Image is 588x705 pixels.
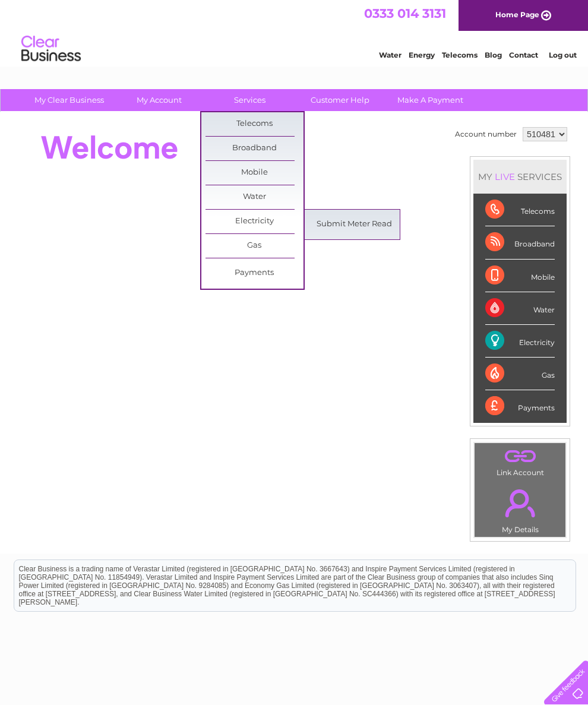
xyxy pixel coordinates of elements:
[206,137,304,160] a: Broadband
[442,50,478,59] a: Telecoms
[485,194,555,226] div: Telecoms
[485,260,555,292] div: Mobile
[291,89,389,111] a: Customer Help
[485,292,555,325] div: Water
[206,161,304,185] a: Mobile
[206,261,304,285] a: Payments
[201,89,299,111] a: Services
[14,7,576,58] div: Clear Business is a trading name of Verastar Limited (registered in [GEOGRAPHIC_DATA] No. 3667643...
[206,112,304,136] a: Telecoms
[478,446,562,467] a: .
[492,171,517,182] div: LIVE
[20,89,118,111] a: My Clear Business
[485,226,555,259] div: Broadband
[21,31,81,67] img: logo.png
[473,160,567,194] div: MY SERVICES
[509,50,538,59] a: Contact
[305,213,403,236] a: Submit Meter Read
[452,124,520,144] td: Account number
[485,325,555,358] div: Electricity
[478,482,562,524] a: .
[485,390,555,422] div: Payments
[485,50,502,59] a: Blog
[474,479,566,538] td: My Details
[110,89,208,111] a: My Account
[409,50,435,59] a: Energy
[485,358,555,390] div: Gas
[379,50,402,59] a: Water
[549,50,577,59] a: Log out
[206,234,304,258] a: Gas
[206,185,304,209] a: Water
[364,6,446,21] a: 0333 014 3131
[206,210,304,233] a: Electricity
[381,89,479,111] a: Make A Payment
[474,442,566,480] td: Link Account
